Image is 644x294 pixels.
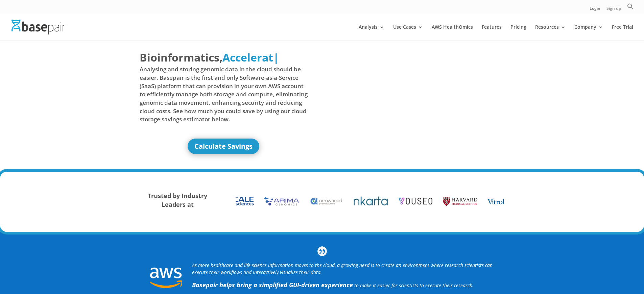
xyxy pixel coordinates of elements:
[393,25,423,41] a: Use Cases
[192,281,353,289] strong: Basepair helps bring a simplified GUI-driven experience
[192,262,493,275] i: As more healthcare and life science information moves to the cloud, a growing need is to create a...
[273,50,279,65] span: |
[140,50,222,65] span: Bioinformatics,
[627,3,634,14] a: Search Icon Link
[627,3,634,10] svg: Search
[354,282,474,289] span: to make it easier for scientists to execute their research.
[222,50,273,65] span: Accelerat
[590,6,600,14] a: Login
[535,25,566,41] a: Resources
[140,65,308,123] span: Analysing and storing genomic data in the cloud should be easier. Basepair is the first and only ...
[148,192,207,209] strong: Trusted by Industry Leaders at
[11,20,65,34] img: Basepair
[482,25,502,41] a: Features
[574,25,603,41] a: Company
[327,50,496,144] iframe: Basepair - NGS Analysis Simplified
[606,6,621,14] a: Sign up
[359,25,384,41] a: Analysis
[188,139,259,154] a: Calculate Savings
[612,25,633,41] a: Free Trial
[510,25,526,41] a: Pricing
[432,25,473,41] a: AWS HealthOmics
